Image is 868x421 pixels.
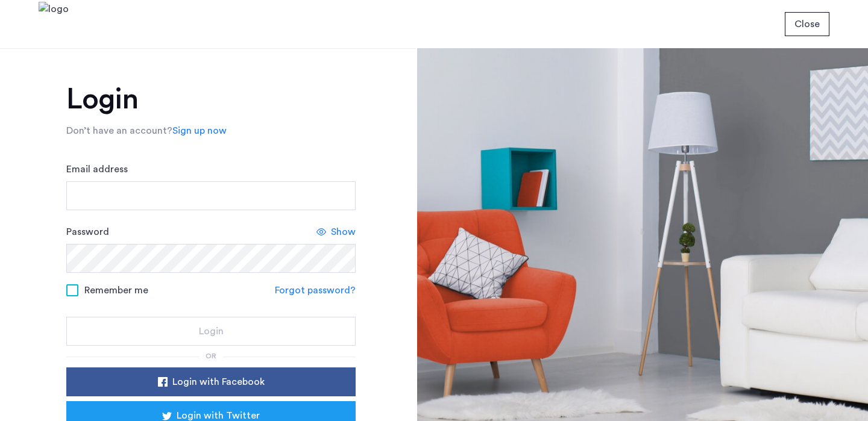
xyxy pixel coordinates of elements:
[331,225,356,239] span: Show
[66,85,356,114] h1: Login
[172,375,265,389] span: Login with Facebook
[66,367,356,396] button: button
[66,317,356,346] button: button
[66,126,172,136] span: Don’t have an account?
[66,162,128,176] label: Email address
[84,283,148,298] span: Remember me
[794,17,820,31] span: Close
[172,123,227,138] a: Sign up now
[206,352,216,360] span: or
[785,12,829,36] button: button
[39,2,69,47] img: logo
[275,283,356,298] a: Forgot password?
[66,225,109,239] label: Password
[199,324,224,338] span: Login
